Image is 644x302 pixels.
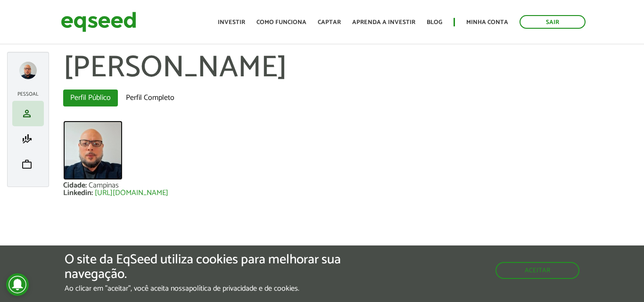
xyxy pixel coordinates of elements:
a: finance_mode [15,133,41,145]
a: Como funciona [256,19,306,25]
img: EqSeed [61,9,136,34]
span: : [91,187,93,199]
h1: [PERSON_NAME] [63,52,637,85]
button: Aceitar [495,262,579,279]
div: Linkedin [63,189,95,197]
a: person [15,108,41,119]
a: Expandir menu [19,62,37,79]
h5: O site da EqSeed utiliza cookies para melhorar sua navegação. [65,253,374,282]
span: work [21,159,33,170]
li: Meu perfil [12,101,44,126]
li: Minha simulação [12,126,44,152]
li: Meu portfólio [12,152,44,177]
a: Ver perfil do usuário. [63,121,123,180]
a: Blog [427,19,442,25]
p: Ao clicar em "aceitar", você aceita nossa . [65,284,374,293]
span: finance_mode [21,133,33,145]
a: work [15,159,41,170]
a: Investir [218,19,245,25]
h2: Pessoal [12,91,44,97]
img: Foto de Atairton Alves [63,121,123,180]
a: Minha conta [466,19,508,25]
a: [URL][DOMAIN_NAME] [95,189,168,197]
a: política de privacidade e de cookies [189,285,298,293]
a: Perfil Completo [119,90,182,106]
span: : [85,179,87,192]
div: Cidade [63,182,89,189]
a: Perfil Público [63,90,118,106]
a: Sair [520,15,586,29]
a: Captar [318,19,341,25]
span: person [21,108,33,119]
a: Aprenda a investir [352,19,415,25]
div: Campinas [89,182,119,189]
